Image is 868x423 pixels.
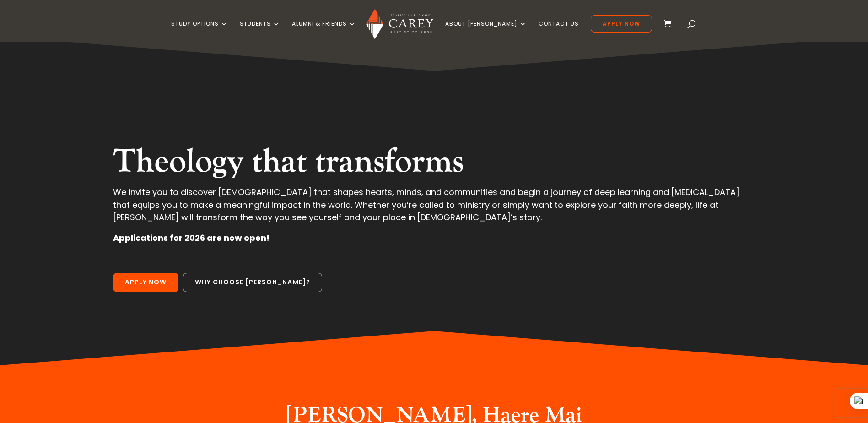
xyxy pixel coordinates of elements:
a: About [PERSON_NAME] [445,21,527,42]
img: Carey Baptist College [366,9,433,39]
h2: Theology that transforms [113,142,755,186]
a: Apply Now [113,273,178,292]
a: Students [240,21,280,42]
strong: Applications for 2026 are now open! [113,232,270,244]
a: Apply Now [591,15,652,33]
a: Contact Us [539,21,579,42]
a: Why choose [PERSON_NAME]? [183,273,322,292]
a: Alumni & Friends [292,21,356,42]
p: We invite you to discover [DEMOGRAPHIC_DATA] that shapes hearts, minds, and communities and begin... [113,186,755,232]
a: Study Options [171,21,228,42]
